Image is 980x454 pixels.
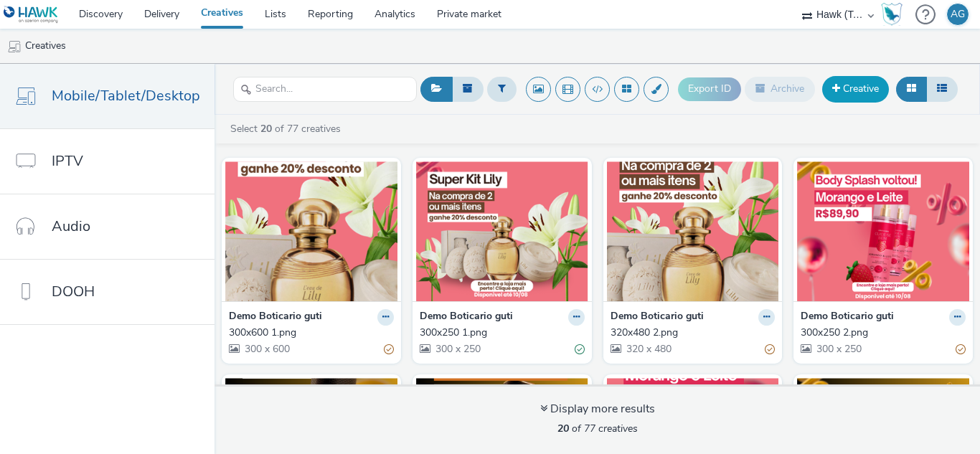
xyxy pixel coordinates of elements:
[557,422,638,435] span: of 77 creatives
[745,77,815,101] button: Archive
[815,342,862,356] span: 300 x 250
[52,216,90,237] span: Audio
[801,326,966,340] a: 300x250 2.png
[540,401,655,417] div: Display more results
[434,342,481,356] span: 300 x 250
[881,3,908,26] a: Hawk Academy
[233,77,417,102] input: Search...
[926,77,958,101] button: Table
[801,309,894,326] strong: Demo Boticario guti
[420,309,513,326] strong: Demo Boticario guti
[611,309,704,326] strong: Demo Boticario guti
[625,342,672,356] span: 320 x 480
[956,341,966,356] div: Partially valid
[420,326,585,340] a: 300x250 1.png
[229,309,322,326] strong: Demo Boticario guti
[607,161,779,301] img: 320x480 2.png visual
[52,281,95,302] span: DOOH
[420,326,579,340] div: 300x250 1.png
[881,3,903,26] img: Hawk Academy
[951,4,965,25] div: AG
[611,326,776,340] a: 320x480 2.png
[797,161,969,301] img: 300x250 2.png visual
[229,326,388,340] div: 300x600 1.png
[611,326,770,340] div: 320x480 2.png
[416,161,588,301] img: 300x250 1.png visual
[822,76,889,102] a: Creative
[801,326,960,340] div: 300x250 2.png
[260,122,272,136] strong: 20
[575,341,585,356] div: Valid
[229,326,394,340] a: 300x600 1.png
[229,122,347,136] a: Select of 77 creatives
[4,6,59,24] img: undefined Logo
[765,341,775,356] div: Partially valid
[52,151,83,171] span: IPTV
[225,161,397,301] img: 300x600 1.png visual
[7,39,22,54] img: mobile
[896,77,927,101] button: Grid
[557,422,569,435] strong: 20
[243,342,290,356] span: 300 x 600
[384,341,394,356] div: Partially valid
[52,85,200,106] span: Mobile/Tablet/Desktop
[678,77,741,100] button: Export ID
